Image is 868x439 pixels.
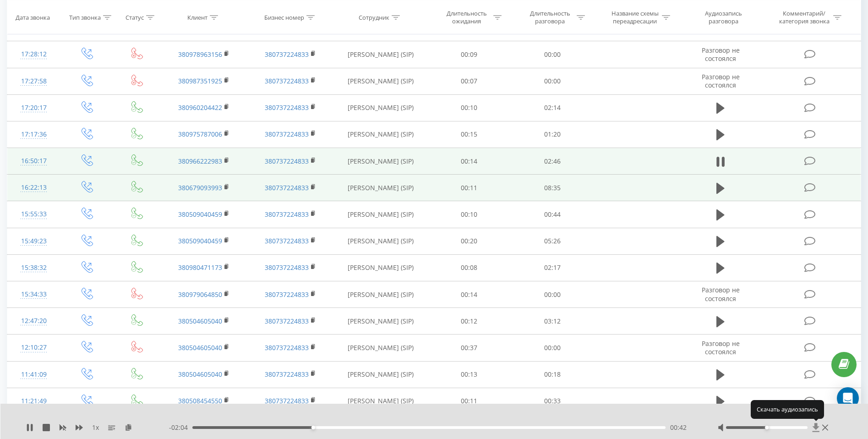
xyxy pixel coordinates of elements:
div: 17:17:36 [16,126,51,143]
a: 380966222983 [178,157,222,165]
td: 08:35 [511,175,594,201]
a: 380987351925 [178,77,222,85]
td: [PERSON_NAME] (SIP) [334,201,427,228]
td: 00:14 [427,281,511,308]
a: 380504605040 [178,370,222,379]
div: Бизнес номер [264,13,304,21]
td: 00:20 [427,228,511,254]
div: Accessibility label [311,426,315,429]
span: Разговор не состоялся [702,19,740,36]
td: 02:17 [511,254,594,281]
a: 380737224833 [265,103,309,112]
a: 380509040459 [178,236,222,245]
div: Дата звонка [16,13,50,21]
a: 380975787006 [178,130,222,138]
div: Скачать аудиозапись [751,400,824,418]
span: 00:42 [670,423,687,432]
div: 16:22:13 [16,179,51,197]
a: 380509040459 [178,210,222,219]
a: 380737224833 [265,210,309,219]
div: Тип звонка [69,13,101,21]
td: 00:10 [427,201,511,228]
div: Длительность ожидания [442,10,491,25]
td: 00:00 [511,335,594,361]
a: 380737224833 [265,50,309,59]
td: [PERSON_NAME] (SIP) [334,175,427,201]
div: Open Intercom Messenger [837,387,859,409]
td: 05:26 [511,228,594,254]
div: 15:38:32 [16,259,51,277]
td: 00:10 [427,94,511,121]
span: 1 x [92,423,99,432]
a: 380737224833 [265,290,309,299]
td: [PERSON_NAME] (SIP) [334,121,427,148]
td: [PERSON_NAME] (SIP) [334,41,427,68]
td: 02:14 [511,94,594,121]
a: 380737224833 [265,157,309,165]
div: 15:55:33 [16,205,51,223]
a: 380737224833 [265,183,309,192]
div: 12:47:20 [16,312,51,330]
span: Разговор не состоялся [702,285,740,302]
td: [PERSON_NAME] (SIP) [334,361,427,388]
td: [PERSON_NAME] (SIP) [334,335,427,361]
td: 00:37 [427,335,511,361]
a: 380508454550 [178,396,222,405]
td: [PERSON_NAME] (SIP) [334,308,427,335]
a: 380737224833 [265,370,309,379]
td: 00:08 [427,254,511,281]
div: Длительность разговора [525,10,574,25]
td: [PERSON_NAME] (SIP) [334,281,427,308]
a: 380737224833 [265,236,309,245]
td: [PERSON_NAME] (SIP) [334,228,427,254]
td: 00:00 [511,41,594,68]
a: 380980471173 [178,263,222,272]
div: 15:49:23 [16,232,51,250]
td: [PERSON_NAME] (SIP) [334,388,427,414]
a: 380979064850 [178,290,222,299]
td: 00:00 [511,281,594,308]
td: 00:11 [427,388,511,414]
td: 00:00 [511,68,594,94]
td: 00:44 [511,201,594,228]
div: 11:21:49 [16,392,51,410]
div: Accessibility label [765,426,769,429]
div: Комментарий/категория звонка [777,10,831,25]
a: 380679093993 [178,183,222,192]
td: 00:14 [427,148,511,175]
div: 11:41:09 [16,366,51,384]
a: 380737224833 [265,343,309,352]
div: Клиент [187,13,207,21]
div: 17:27:58 [16,72,51,90]
div: Название схемы переадресации [611,10,660,25]
div: 12:10:27 [16,339,51,357]
div: Статус [126,13,144,21]
a: 380737224833 [265,130,309,138]
td: 00:11 [427,175,511,201]
td: [PERSON_NAME] (SIP) [334,254,427,281]
td: [PERSON_NAME] (SIP) [334,68,427,94]
a: 380737224833 [265,317,309,325]
div: Аудиозапись разговора [694,10,753,25]
a: 380504605040 [178,343,222,352]
a: 380504605040 [178,317,222,325]
td: 00:09 [427,41,511,68]
td: 02:46 [511,148,594,175]
td: 00:07 [427,68,511,94]
div: Сотрудник [359,13,389,21]
a: 380737224833 [265,396,309,405]
td: 01:20 [511,121,594,148]
span: - 02:04 [169,423,192,432]
span: Разговор не состоялся [702,339,740,356]
td: 00:33 [511,388,594,414]
div: 16:50:17 [16,152,51,170]
div: 17:20:17 [16,99,51,117]
div: 15:34:33 [16,285,51,303]
td: 00:12 [427,308,511,335]
a: 380737224833 [265,263,309,272]
a: 380737224833 [265,77,309,85]
span: Разговор не состоялся [702,46,740,63]
td: 00:15 [427,121,511,148]
td: 00:13 [427,361,511,388]
a: 380960204422 [178,103,222,112]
